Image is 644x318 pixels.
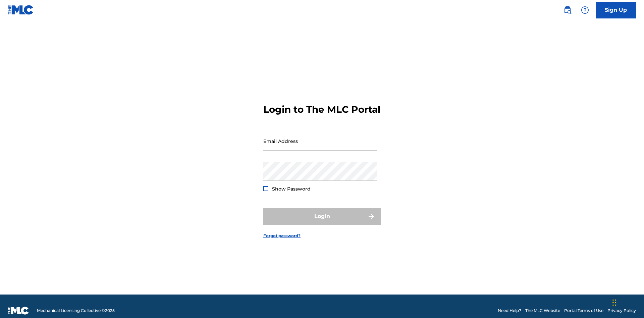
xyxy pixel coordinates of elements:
[563,6,572,14] img: search
[561,3,574,17] a: Public Search
[8,307,29,315] img: logo
[263,233,301,239] a: Forgot password?
[272,186,311,192] span: Show Password
[8,5,34,15] img: MLC Logo
[564,308,603,314] a: Portal Terms of Use
[596,2,636,18] a: Sign Up
[612,293,616,313] div: Drag
[610,286,644,318] iframe: Chat Widget
[581,6,589,14] img: help
[578,3,592,17] div: Help
[607,308,636,314] a: Privacy Policy
[263,104,380,115] h3: Login to The MLC Portal
[498,308,521,314] a: Need Help?
[37,308,115,314] span: Mechanical Licensing Collective © 2025
[525,308,560,314] a: The MLC Website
